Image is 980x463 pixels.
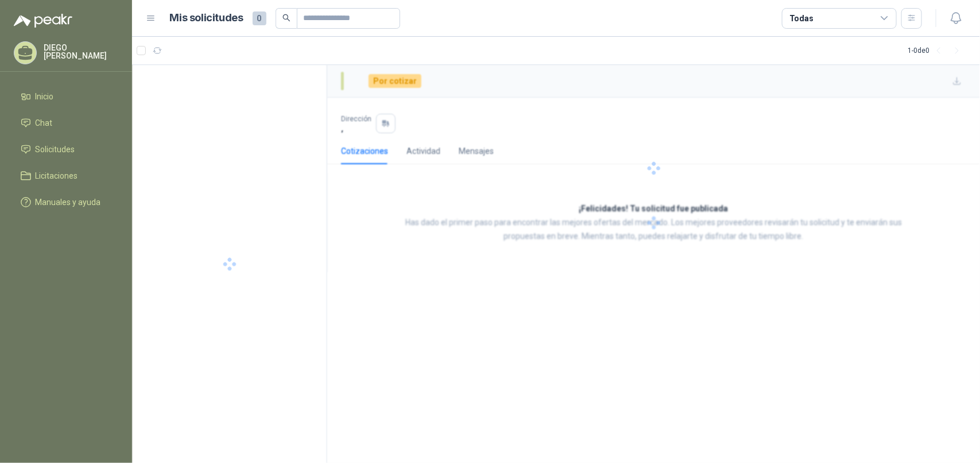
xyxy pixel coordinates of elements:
[36,196,101,209] span: Manuales y ayuda
[253,11,266,25] span: 0
[36,169,78,182] span: Licitaciones
[908,41,966,60] div: 1 - 0 de 0
[14,112,118,134] a: Chat
[36,143,75,156] span: Solicitudes
[14,14,72,28] img: Logo peakr
[14,86,118,107] a: Inicio
[282,14,290,22] span: search
[44,44,118,60] p: DIEGO [PERSON_NAME]
[170,10,243,26] h1: Mis solicitudes
[36,117,53,129] span: Chat
[14,165,118,187] a: Licitaciones
[14,191,118,213] a: Manuales y ayuda
[36,90,54,103] span: Inicio
[789,12,814,25] div: Todas
[14,138,118,160] a: Solicitudes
